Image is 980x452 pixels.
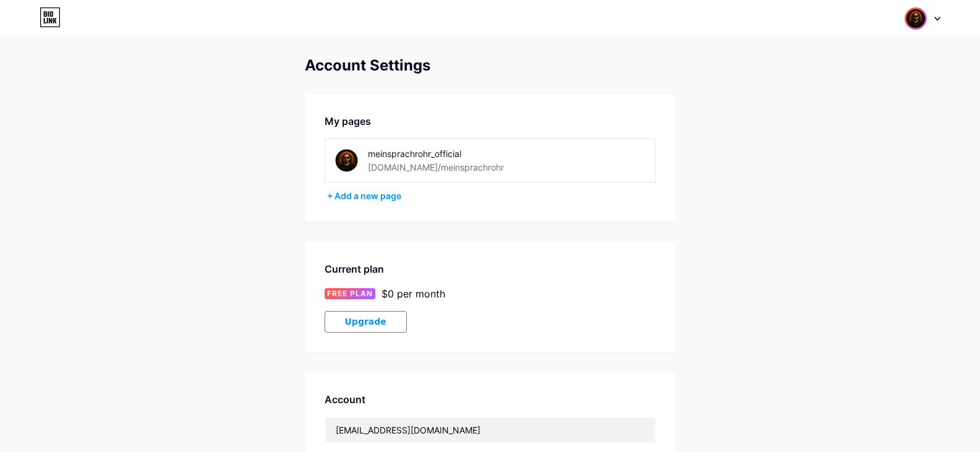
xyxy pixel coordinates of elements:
[904,7,927,30] img: meinsprachrohr
[325,392,656,407] div: Account
[327,190,656,202] div: + Add a new page
[345,317,386,327] span: Upgrade
[305,57,676,74] div: Account Settings
[325,417,655,442] input: Email
[381,286,445,301] div: $0 per month
[368,147,543,160] div: meinsprachrohr_official
[327,288,373,299] span: FREE PLAN
[333,147,360,174] img: meinsprachrohr
[325,114,656,129] div: My pages
[325,262,656,276] div: Current plan
[325,311,407,333] button: Upgrade
[368,161,504,174] div: [DOMAIN_NAME]/meinsprachrohr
